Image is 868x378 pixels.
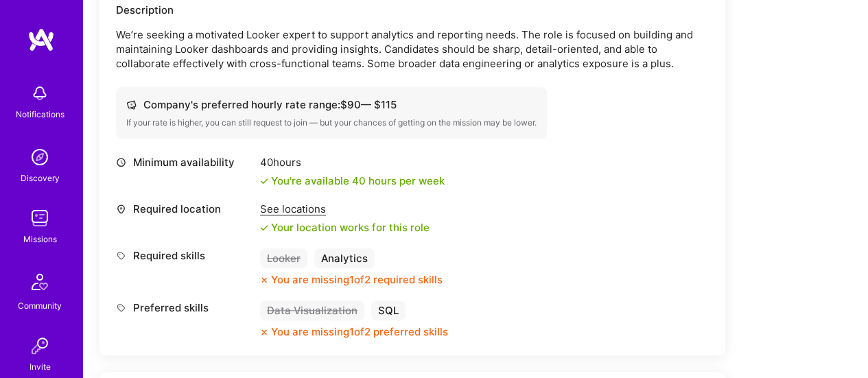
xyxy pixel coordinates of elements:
[116,157,126,167] i: icon Clock
[26,143,54,171] img: discovery
[23,232,57,246] div: Missions
[116,27,709,71] p: We’re seeking a motivated Looker expert to support analytics and reporting needs. The role is foc...
[260,276,268,284] i: icon CloseOrange
[314,248,375,268] div: Analytics
[116,155,253,169] div: Minimum availability
[21,171,60,185] div: Discovery
[260,202,430,216] div: See locations
[23,265,56,298] img: Community
[26,204,54,232] img: teamwork
[260,155,445,169] div: 40 hours
[30,359,51,374] div: Invite
[126,97,537,112] div: Company's preferred hourly rate range: $ 90 — $ 115
[260,300,364,320] div: Data Visualization
[260,174,445,188] div: You're available 40 hours per week
[126,117,537,128] div: If your rate is higher, you can still request to join — but your chances of getting on the missio...
[260,248,307,268] div: Looker
[18,298,62,313] div: Community
[116,303,126,313] i: icon Tag
[260,177,268,185] i: icon Check
[116,300,253,315] div: Preferred skills
[116,204,126,214] i: icon Location
[116,3,709,17] div: Description
[260,220,430,235] div: Your location works for this role
[26,80,54,107] img: bell
[260,328,268,336] i: icon CloseOrange
[371,300,406,320] div: SQL
[116,202,253,216] div: Required location
[26,332,54,359] img: Invite
[271,272,443,287] div: You are missing 1 of 2 required skills
[116,250,126,261] i: icon Tag
[260,224,268,232] i: icon Check
[126,99,137,110] i: icon Cash
[116,248,253,263] div: Required skills
[27,27,55,52] img: logo
[16,107,64,121] div: Notifications
[271,324,448,339] div: You are missing 1 of 2 preferred skills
